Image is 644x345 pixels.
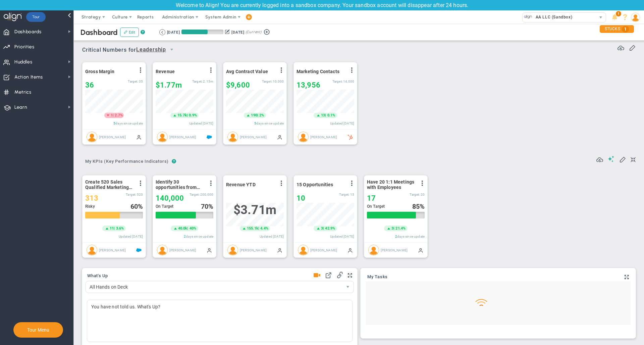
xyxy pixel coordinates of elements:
[14,25,42,39] span: Dashboards
[226,182,256,187] span: Revenue YTD
[166,44,177,55] span: select
[82,156,172,167] span: My KPIs (Key Performance Indicators)
[85,179,134,190] span: Create 520 Sales Qualified Marketing Leads
[116,226,124,231] span: 3.6%
[609,10,620,24] li: Announcements
[178,226,187,231] span: 40.0k
[231,29,244,35] div: [DATE]
[99,248,126,252] span: [PERSON_NAME]
[82,14,101,19] span: Strategy
[130,203,143,210] div: %
[367,275,388,280] a: My Tasks
[367,179,416,190] span: Have 20 1:1 Meetings with Employees
[298,245,309,255] img: Alex Abramson
[14,55,33,69] span: Huddles
[342,281,354,293] span: select
[186,235,213,238] span: days since update
[418,247,423,253] span: Manually Updated
[297,194,305,202] span: 10
[85,81,94,89] span: 36
[622,26,629,33] span: 1
[631,13,640,22] img: 48978.Person.photo
[256,121,284,125] span: days since update
[169,135,196,139] span: [PERSON_NAME]
[87,274,108,279] button: What's Up
[240,248,267,252] span: [PERSON_NAME]
[608,156,614,162] span: Suggestions (AI Feature)
[367,194,376,202] span: 17
[184,235,186,238] span: 2
[156,69,175,74] span: Revenue
[596,155,603,162] span: Refresh Data
[412,203,425,210] div: %
[162,14,194,19] span: Administration
[87,300,353,342] div: You have not told us. What's Up?
[297,81,320,89] span: 13,956
[259,113,264,117] span: 2%
[350,193,354,196] span: 15
[227,245,238,255] img: Alex Abramson
[115,113,123,117] span: 2.7%
[258,226,259,231] span: |
[181,30,223,34] div: Period Progress: 62% Day 57 of 91 with 34 remaining.
[368,245,379,255] img: Alex Abramson
[321,226,323,231] span: 3
[200,193,213,196] span: 200,000
[136,134,142,140] span: Manually Updated
[113,113,114,117] span: |
[325,226,335,231] span: 42.9%
[297,69,339,74] span: Marketing Contacts
[14,85,32,99] span: Metrics
[226,81,250,89] span: $9,600
[136,247,142,253] span: Salesforce Enabled<br ></span>Sandbox: Quarterly Leads and Opportunities
[347,247,353,253] span: Manually Updated
[120,28,139,37] button: Edit
[298,132,309,142] img: Jane Wilson
[189,113,197,117] span: 0.9%
[330,235,354,238] span: Updated [DATE]
[616,11,621,16] span: 1
[620,10,630,24] li: Help & Frequently Asked Questions (FAQ)
[87,274,108,278] span: What's Up
[192,80,202,83] span: Target:
[310,248,337,252] span: [PERSON_NAME]
[113,121,115,125] span: 5
[273,80,284,83] span: 10,000
[393,226,394,231] span: |
[134,10,157,24] span: Reports
[247,226,258,231] span: 155.1k
[167,29,180,35] div: [DATE]
[159,29,165,35] button: Go to previous period
[112,14,128,19] span: Culture
[14,70,43,84] span: Action Items
[532,13,572,21] span: AA LLC (Sandbox)
[343,80,354,83] span: 14,000
[82,44,179,56] span: Critical Numbers for
[297,182,333,187] span: 15 Opportunities
[395,235,397,238] span: 2
[251,113,257,118] span: 190
[391,226,393,231] span: 3
[156,204,173,209] span: On Target
[156,179,204,190] span: Identify 30 opportunities from SmithCo resulting in $200K new sales
[203,80,213,83] span: 2,154,350
[321,113,325,118] span: 13
[201,202,208,210] span: 70
[596,13,606,22] span: select
[137,193,143,196] span: 520
[157,132,168,142] img: Tom Johnson
[119,235,143,238] span: Updated [DATE]
[227,132,238,142] img: Katie Williams
[421,193,425,196] span: 20
[111,113,113,118] span: 1
[14,100,27,114] span: Learn
[347,134,353,140] span: HubSpot Enabled
[169,248,196,252] span: [PERSON_NAME]
[82,156,172,168] button: My KPIs (Key Performance Indicators)
[332,80,342,83] span: Target:
[254,121,256,125] span: 5
[260,235,284,238] span: Updated [DATE]
[99,135,126,139] span: [PERSON_NAME]
[130,202,138,210] span: 60
[600,25,634,33] div: STUCKS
